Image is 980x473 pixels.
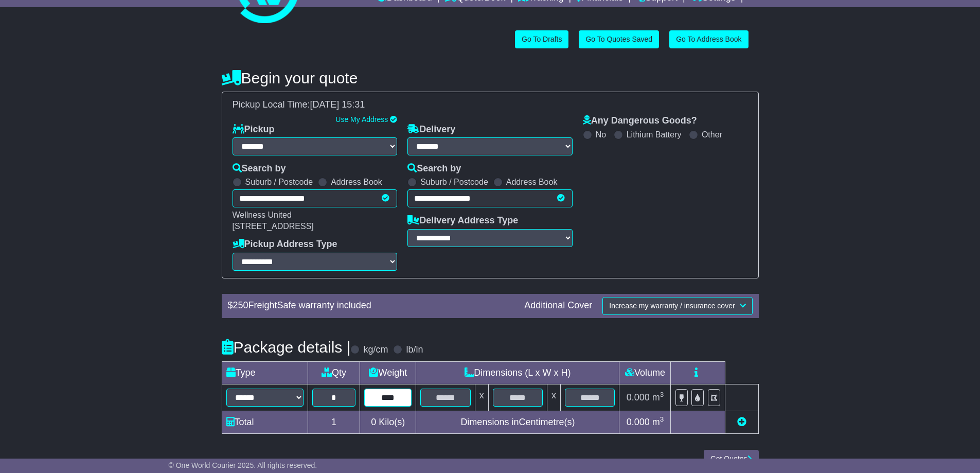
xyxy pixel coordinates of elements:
span: [DATE] 15:31 [310,99,365,110]
a: Go To Address Book [669,30,748,48]
label: Suburb / Postcode [420,177,488,187]
sup: 3 [660,415,664,423]
button: Increase my warranty / insurance cover [602,297,752,315]
td: x [547,384,561,411]
label: Delivery Address Type [407,215,518,226]
label: lb/in [406,344,423,356]
label: Lithium Battery [627,130,682,139]
label: Address Book [331,177,382,187]
span: Increase my warranty / insurance cover [609,302,735,310]
a: Go To Drafts [515,30,568,48]
td: Qty [308,361,360,384]
span: m [652,417,664,427]
span: 250 [233,300,248,310]
sup: 3 [660,391,664,398]
label: Pickup Address Type [233,239,337,250]
span: 0.000 [627,417,650,427]
h4: Begin your quote [222,69,759,86]
span: m [652,392,664,402]
label: Delivery [407,124,455,135]
div: Pickup Local Time: [227,99,753,111]
label: Search by [233,163,286,174]
h4: Package details | [222,339,351,356]
button: Get Quotes [704,450,759,468]
div: Additional Cover [519,300,597,311]
td: x [475,384,488,411]
label: Suburb / Postcode [245,177,313,187]
td: Type [222,361,308,384]
span: Wellness United [233,211,292,219]
td: 1 [308,411,360,433]
td: Total [222,411,308,433]
span: © One World Courier 2025. All rights reserved. [169,461,317,469]
span: 0.000 [627,392,650,402]
label: No [596,130,606,139]
td: Dimensions in Centimetre(s) [416,411,619,433]
a: Add new item [737,417,746,427]
label: kg/cm [363,344,388,356]
span: [STREET_ADDRESS] [233,222,314,231]
td: Kilo(s) [360,411,416,433]
label: Search by [407,163,461,174]
td: Volume [619,361,671,384]
label: Any Dangerous Goods? [583,115,697,127]
label: Other [702,130,722,139]
td: Weight [360,361,416,384]
div: $ FreightSafe warranty included [223,300,520,311]
a: Use My Address [335,115,388,124]
span: 0 [371,417,376,427]
label: Pickup [233,124,275,135]
td: Dimensions (L x W x H) [416,361,619,384]
label: Address Book [506,177,558,187]
a: Go To Quotes Saved [579,30,659,48]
